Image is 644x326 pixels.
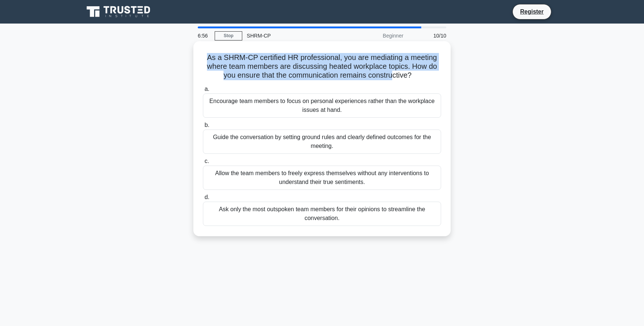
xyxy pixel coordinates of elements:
h5: As a SHRM-CP certified HR professional, you are mediating a meeting where team members are discus... [202,53,442,80]
span: b. [204,122,209,128]
div: Allow the team members to freely express themselves without any interventions to understand their... [203,166,441,190]
a: Stop [215,31,242,40]
span: a. [204,86,209,92]
div: 6:56 [193,28,215,43]
div: Guide the conversation by setting ground rules and clearly defined outcomes for the meeting. [203,130,441,154]
div: Encourage team members to focus on personal experiences rather than the workplace issues at hand. [203,93,441,118]
a: Register [516,7,548,16]
div: Beginner [343,28,408,43]
div: 10/10 [408,28,451,43]
div: SHRM-CP [242,28,343,43]
span: d. [204,194,209,200]
div: Ask only the most outspoken team members for their opinions to streamline the conversation. [203,202,441,226]
span: c. [204,158,209,164]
